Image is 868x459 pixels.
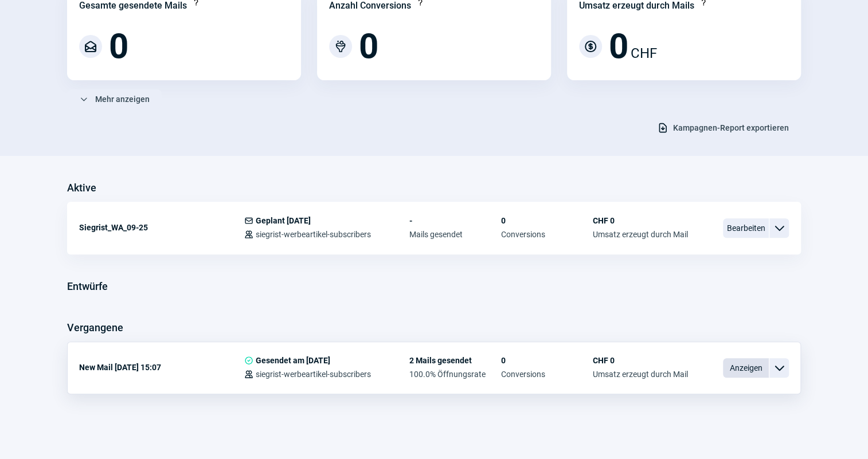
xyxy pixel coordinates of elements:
[673,119,789,137] span: Kampagnen-Report exportieren
[631,43,657,64] span: CHF
[409,216,501,225] span: -
[501,216,593,225] span: 0
[501,356,593,365] span: 0
[409,370,501,379] span: 100.0% Öffnungsrate
[67,277,108,296] h3: Entwürfe
[593,370,688,379] span: Umsatz erzeugt durch Mail
[593,356,688,365] span: CHF 0
[256,356,330,365] span: Gesendet am [DATE]
[593,230,688,239] span: Umsatz erzeugt durch Mail
[359,29,378,64] span: 0
[723,218,769,238] span: Bearbeiten
[67,179,96,197] h3: Aktive
[593,216,688,225] span: CHF 0
[409,230,501,239] span: Mails gesendet
[645,118,801,138] button: Kampagnen-Report exportieren
[256,370,371,379] span: siegrist-werbeartikel-subscribers
[609,29,628,64] span: 0
[409,356,501,365] span: 2 Mails gesendet
[723,358,769,378] span: Anzeigen
[67,89,162,109] button: Mehr anzeigen
[67,319,123,337] h3: Vergangene
[95,90,150,108] span: Mehr anzeigen
[501,370,593,379] span: Conversions
[79,216,244,239] div: Siegrist_WA_09-25
[501,230,593,239] span: Conversions
[256,216,311,225] span: Geplant [DATE]
[256,230,371,239] span: siegrist-werbeartikel-subscribers
[109,29,128,64] span: 0
[79,356,244,379] div: New Mail [DATE] 15:07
